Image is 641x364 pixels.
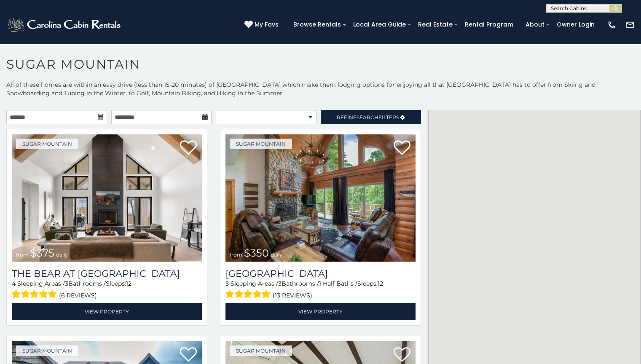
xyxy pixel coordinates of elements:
span: daily [56,252,68,258]
a: from $350 daily [225,134,416,262]
a: About [521,18,549,31]
img: White-1-2.png [6,16,123,33]
a: from $375 daily [12,134,202,262]
a: [GEOGRAPHIC_DATA] [225,268,416,279]
h3: Grouse Moor Lodge [225,268,416,279]
img: 1714398141_thumbnail.jpeg [225,134,416,262]
span: daily [271,252,282,258]
a: View Property [225,303,416,320]
span: 12 [126,280,131,287]
a: Add to favorites [180,346,197,364]
span: (6 reviews) [59,290,97,301]
a: Sugar Mountain [230,345,292,356]
a: Sugar Mountain [16,139,78,149]
a: My Favs [244,20,281,29]
a: Browse Rentals [289,18,345,31]
a: Add to favorites [394,346,410,364]
span: $350 [244,247,269,259]
a: Owner Login [552,18,599,31]
span: 1 Half Baths / [319,280,357,287]
a: Rental Program [461,18,518,31]
a: Sugar Mountain [16,345,78,356]
a: Sugar Mountain [230,139,292,149]
span: $375 [30,247,54,259]
span: My Favs [255,20,279,29]
a: View Property [12,303,202,320]
span: Search [357,114,378,120]
div: Sleeping Areas / Bathrooms / Sleeps: [225,279,416,301]
span: 3 [65,280,68,287]
span: from [230,252,242,258]
a: The Bear At [GEOGRAPHIC_DATA] [12,268,202,279]
span: 5 [225,280,229,287]
div: Sleeping Areas / Bathrooms / Sleeps: [12,279,202,301]
a: Local Area Guide [349,18,410,31]
a: Add to favorites [180,139,197,157]
img: mail-regular-white.png [625,20,635,29]
a: Real Estate [414,18,457,31]
span: 3 [278,280,282,287]
span: from [16,252,29,258]
span: Refine Filters [337,114,399,120]
img: 1714387646_thumbnail.jpeg [12,134,202,262]
span: (13 reviews) [273,290,312,301]
span: 4 [12,280,16,287]
a: Add to favorites [394,139,410,157]
h3: The Bear At Sugar Mountain [12,268,202,279]
img: phone-regular-white.png [607,20,617,29]
a: RefineSearchFilters [321,110,421,124]
span: 12 [378,280,383,287]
